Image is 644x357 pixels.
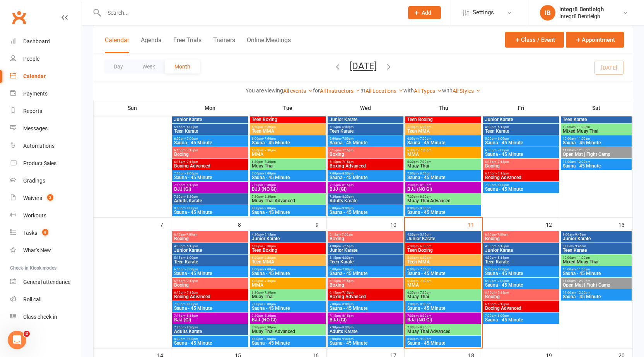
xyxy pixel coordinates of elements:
[419,195,431,198] span: - 8:30pm
[496,172,509,175] span: - 7:15pm
[407,172,480,175] span: 7:00pm
[341,149,354,152] span: - 7:15pm
[341,125,354,129] span: - 6:00pm
[185,195,198,198] span: - 8:30pm
[496,137,509,140] span: - 6:00pm
[562,248,630,253] span: Teen Karate
[263,244,276,248] span: - 6:30pm
[485,137,557,140] span: 5:00pm
[576,279,590,283] span: - 12:00pm
[407,149,480,152] span: 6:30pm
[10,50,82,68] a: People
[485,283,557,287] span: Sauna - 45 Minute
[485,164,557,168] span: Boxing
[185,160,198,164] span: - 7:15pm
[414,88,442,94] a: All Types
[185,207,198,210] span: - 9:00pm
[329,140,402,145] span: Sauna - 45 Minute
[482,100,560,116] th: Fri
[407,164,480,168] span: Muay Thai
[407,256,480,260] span: 5:30pm
[407,125,480,129] span: 5:30pm
[251,160,324,164] span: 6:30pm
[407,152,480,157] span: MMA
[407,207,480,210] span: 8:00pm
[263,137,276,140] span: - 7:00pm
[185,183,198,187] span: - 8:15pm
[574,233,586,236] span: - 9:45am
[251,149,324,152] span: 6:30pm
[174,129,246,133] span: Teen Karate
[329,175,402,180] span: Sauna - 45 Minute
[485,129,557,133] span: Teen Karate
[185,149,198,152] span: - 7:15pm
[562,149,630,152] span: 11:00am
[251,283,324,287] span: MMA
[185,256,198,260] span: - 6:00pm
[562,137,630,140] span: 10:00am
[249,100,327,116] th: Tue
[407,175,480,180] span: Sauna - 45 Minute
[23,91,48,97] div: Payments
[566,32,624,48] button: Appointment
[165,60,200,73] button: Month
[485,160,557,164] span: 6:15pm
[104,60,133,73] button: Day
[10,273,82,291] a: General attendance kiosk mode
[496,256,509,260] span: - 5:15pm
[562,129,630,133] span: Mixed Muay Thai
[407,268,480,271] span: 6:00pm
[10,137,82,155] a: Automations
[341,279,354,283] span: - 7:15pm
[407,195,480,198] span: 7:30pm
[251,172,324,175] span: 7:00pm
[174,198,246,203] span: Adults Karate
[263,279,276,283] span: - 7:30pm
[360,87,366,94] strong: at
[174,248,246,253] span: Junior Karate
[485,244,557,248] span: 4:30pm
[23,178,45,184] div: Gradings
[576,149,590,152] span: - 12:00pm
[185,233,197,236] span: - 7:00am
[422,10,431,16] span: Add
[485,233,557,236] span: 6:15am
[496,233,508,236] span: - 7:00am
[419,149,431,152] span: - 7:30pm
[42,229,48,236] span: 8
[485,271,557,276] span: Sauna - 45 Minute
[329,160,402,164] span: 6:15pm
[174,236,246,241] span: Boxing
[574,244,586,248] span: - 9:45am
[263,183,276,187] span: - 8:30pm
[174,164,246,168] span: Boxing Advanced
[562,117,630,122] span: Teen Karate
[174,149,246,152] span: 6:15pm
[496,149,509,152] span: - 7:00pm
[546,218,560,231] div: 12
[341,137,354,140] span: - 7:00pm
[576,160,590,164] span: - 12:00pm
[505,32,564,48] button: Class / Event
[251,198,324,203] span: Muay Thai Advanced
[174,187,246,191] span: BJJ (GI)
[618,218,632,231] div: 13
[485,149,557,152] span: 6:00pm
[562,236,630,241] span: Junior Karate
[23,56,39,62] div: People
[419,256,431,260] span: - 6:30pm
[185,268,198,271] span: - 7:00pm
[562,256,630,260] span: 10:00am
[329,271,402,276] span: Sauna - 45 Minute
[485,256,557,260] span: 4:30pm
[174,268,246,271] span: 6:00pm
[403,87,414,94] strong: with
[468,218,482,231] div: 11
[562,164,630,168] span: Sauna - 45 Minute
[485,175,557,180] span: Boxing Advanced
[407,117,480,122] span: Teen Boxing
[160,218,171,231] div: 7
[407,183,480,187] span: 7:30pm
[329,244,402,248] span: 4:30pm
[316,218,326,231] div: 9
